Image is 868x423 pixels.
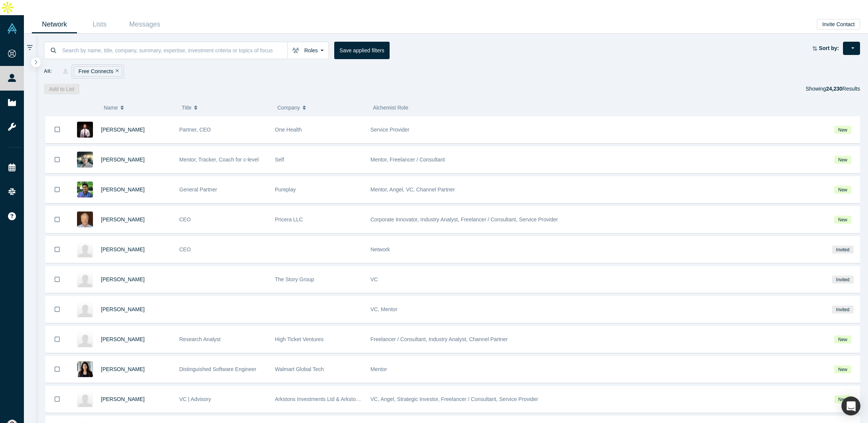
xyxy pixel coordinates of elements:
[371,336,508,342] span: Freelancer / Consultant, Industry Analyst, Channel Partner
[101,246,145,252] a: [PERSON_NAME]
[101,306,145,312] a: [PERSON_NAME]
[832,276,853,284] span: Invited
[104,100,118,116] span: Name
[113,67,119,76] button: Remove Filter
[179,246,191,252] span: CEO
[46,147,69,173] button: Bookmark
[101,336,145,342] a: [PERSON_NAME]
[834,216,851,224] span: New
[371,396,538,402] span: VC, Angel, Strategic Investor, Freelancer / Consultant, Service Provider
[46,266,69,293] button: Bookmark
[179,336,221,342] span: Research Analyst
[371,127,410,133] span: Service Provider
[77,241,93,257] img: Yevgeniy Makhmutov's Profile Image
[32,16,77,33] a: Network
[101,366,145,372] a: [PERSON_NAME]
[61,41,287,59] input: Search by name, title, company, summary, expertise, investment criteria or topics of focus
[834,126,851,134] span: New
[182,100,269,116] button: Title
[819,45,839,51] strong: Sort by:
[77,211,93,227] img: Michael Hoffmann's Profile Image
[101,186,145,193] a: [PERSON_NAME]
[104,100,174,116] button: Name
[179,186,217,193] span: General Partner
[275,276,314,282] span: The Story Group
[101,396,145,402] a: [PERSON_NAME]
[179,216,191,222] span: CEO
[826,86,860,92] span: Results
[334,42,390,59] button: Save applied filters
[46,237,69,263] button: Bookmark
[179,127,211,133] span: Partner, CEO
[77,122,93,138] img: Denis Vurdov's Profile Image
[77,16,122,33] a: Lists
[275,366,324,372] span: Walmart Global Tech
[371,186,455,193] span: Mentor, Angel, VC, Channel Partner
[806,84,860,94] div: Showing
[371,216,558,222] span: Corporate Innovator, Industry Analyst, Freelancer / Consultant, Service Provider
[275,127,302,133] span: One Health
[179,366,256,372] span: Distinguished Software Engineer
[371,366,387,372] span: Mentor
[373,105,408,111] span: Alchemist Role
[371,306,398,312] span: VC, Mentor
[371,157,445,163] span: Mentor, Freelancer / Consultant
[101,216,145,222] a: [PERSON_NAME]
[817,19,860,30] button: Invite Contact
[101,127,145,133] a: [PERSON_NAME]
[74,66,122,77] div: Free Connects
[101,157,145,163] a: [PERSON_NAME]
[46,207,69,233] button: Bookmark
[371,246,390,252] span: Network
[834,156,851,164] span: New
[44,84,80,94] button: Add to List
[77,361,93,377] img: Priyadarshini Balachandran's Profile Image
[46,326,69,352] button: Bookmark
[46,177,69,203] button: Bookmark
[77,152,93,168] img: Lana Minina's Profile Image
[122,16,167,33] a: Messages
[101,276,145,282] a: [PERSON_NAME]
[7,23,17,34] img: Alchemist Vault Logo
[77,271,93,287] img: Brent Herd's Profile Image
[275,336,324,342] span: High Ticket Ventures
[179,157,259,163] span: Mentor, Tracker, Coach for c-level
[275,186,296,193] span: Pureplay
[275,157,284,163] span: Self
[277,100,300,116] span: Company
[832,305,853,313] span: Invited
[834,365,851,373] span: New
[46,386,69,412] button: Bookmark
[834,186,851,194] span: New
[275,396,388,402] span: Arkstons Investments Ltd & Arkstons Capital Ltd
[277,100,365,116] button: Company
[287,42,329,59] button: Roles
[77,182,93,197] img: Amit Puri's Profile Image
[832,246,853,254] span: Invited
[179,396,211,402] span: VC | Advisory
[77,331,93,347] img: Fahad Sana's Profile Image
[371,276,378,282] span: VC
[77,391,93,407] img: Binesh Balan's Profile Image
[44,67,52,75] span: All:
[46,356,69,382] button: Bookmark
[46,296,69,323] button: Bookmark
[834,335,851,343] span: New
[275,216,303,222] span: Pricera LLC
[46,116,69,143] button: Bookmark
[826,86,842,92] strong: 24,230
[182,100,192,116] span: Title
[834,395,851,403] span: New
[77,301,93,317] img: Josh Valentine's Profile Image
